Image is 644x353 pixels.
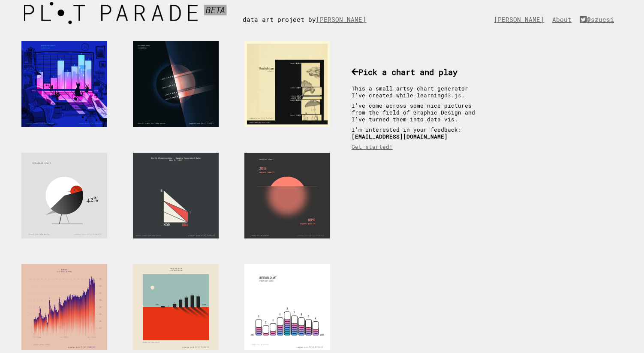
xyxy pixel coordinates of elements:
[552,15,576,24] a: About
[316,15,370,24] a: [PERSON_NAME]
[352,85,485,99] p: This a small artsy chart generator I've created while learning .
[352,143,393,150] a: Get started!
[494,15,548,24] a: [PERSON_NAME]
[580,15,618,24] a: @szucsi
[352,133,448,140] b: [EMAIL_ADDRESS][DOMAIN_NAME]
[444,92,461,99] a: d3.js
[352,126,485,140] p: I'm interested in your feedback:
[352,102,485,123] p: I've come across some nice pictures from the field of Graphic Design and I've turned them into da...
[352,66,485,77] h3: Pick a chart and play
